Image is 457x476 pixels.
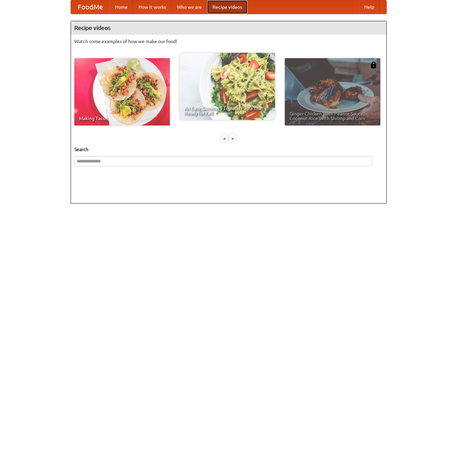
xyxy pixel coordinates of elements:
span: Making Tacos [79,116,165,121]
a: Who we are [172,0,207,14]
a: FoodMe [71,0,110,14]
img: 483408.png [370,62,377,68]
h5: Search [74,146,383,153]
a: How it works [133,0,172,14]
div: « [222,134,228,143]
a: An Easy, Summery Tomato Pasta That's Ready for Fall [180,53,275,120]
a: Recipe videos [207,0,247,14]
a: Home [110,0,133,14]
a: Help [359,0,380,14]
a: Making Tacos [74,58,170,125]
div: » [229,134,235,143]
span: An Easy, Summery Tomato Pasta That's Ready for Fall [184,106,270,115]
h4: Recipe videos [71,21,386,35]
p: Watch some examples of how we make our food! [74,38,383,45]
